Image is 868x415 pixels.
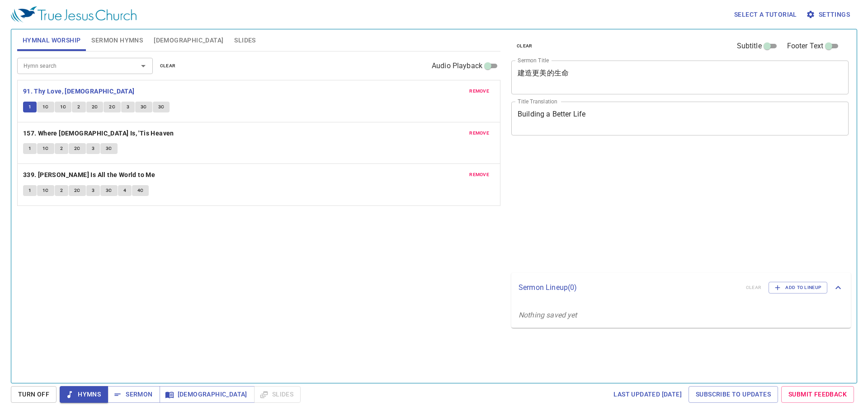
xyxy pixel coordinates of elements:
button: 2C [69,143,86,154]
span: 2 [77,103,80,111]
button: Open [137,60,150,72]
span: 2C [74,187,80,195]
button: 339. [PERSON_NAME] Is All the World to Me [23,169,157,181]
b: 339. [PERSON_NAME] Is All the World to Me [23,169,155,181]
button: 1C [37,143,54,154]
button: 3 [86,185,100,196]
i: Nothing saved yet [519,311,577,319]
span: 2C [92,103,98,111]
button: Turn Off [11,386,57,403]
button: clear [155,61,181,71]
span: Subscribe to Updates [696,389,771,400]
button: 1C [37,102,54,112]
span: 2C [74,145,80,153]
span: 1C [60,103,66,111]
button: 3C [135,102,152,112]
button: 1 [23,143,37,154]
span: 2 [60,145,63,153]
a: Submit Feedback [781,386,854,403]
span: Select a tutorial [734,9,797,20]
span: 4C [137,187,144,195]
a: Subscribe to Updates [689,386,778,403]
button: 1C [55,102,72,112]
span: Turn Off [18,389,49,400]
a: Last updated [DATE] [610,386,685,403]
span: clear [160,62,176,70]
span: 1C [42,187,49,195]
button: 3C [100,185,118,196]
button: Sermon [108,386,160,403]
button: 2C [86,102,104,112]
button: 3C [153,102,170,112]
button: [DEMOGRAPHIC_DATA] [160,386,255,403]
iframe: from-child [508,145,782,270]
span: Hymnal Worship [23,35,81,46]
span: 1 [28,103,31,111]
span: remove [469,171,489,179]
button: 1 [23,102,37,112]
span: [DEMOGRAPHIC_DATA] [154,35,223,46]
button: clear [511,41,538,51]
span: Sermon Hymns [91,35,143,46]
textarea: Building a Better Life [518,110,842,127]
button: 4C [132,185,149,196]
span: 2C [109,103,115,111]
span: 3C [158,103,165,111]
button: 2 [55,143,68,154]
span: Hymns [67,389,101,400]
button: remove [464,128,495,139]
button: Settings [804,6,854,23]
span: clear [517,42,533,50]
span: 3C [106,187,112,195]
span: 1C [42,145,49,153]
textarea: 建造更美的生命 [518,69,842,86]
button: Add to Lineup [769,282,827,294]
span: remove [469,129,489,137]
button: 2C [104,102,121,112]
button: 1 [23,185,37,196]
button: 2C [69,185,86,196]
button: 3C [100,143,118,154]
span: Subtitle [737,41,762,51]
button: 3 [86,143,100,154]
span: Sermon [115,389,152,400]
span: 3C [106,145,112,153]
button: 157. Where [DEMOGRAPHIC_DATA] Is, 'Tis Heaven [23,128,175,139]
button: Hymns [60,386,108,403]
span: 1C [42,103,49,111]
span: Audio Playback [432,61,482,71]
button: 4 [118,185,132,196]
span: 3 [92,187,94,195]
button: Select a tutorial [731,6,801,23]
span: 3C [141,103,147,111]
span: Add to Lineup [774,284,821,292]
button: remove [464,169,495,180]
span: 4 [123,187,126,195]
b: 91. Thy Love, [DEMOGRAPHIC_DATA] [23,86,135,97]
span: Settings [808,9,850,20]
p: Sermon Lineup ( 0 ) [519,282,739,293]
button: 2 [55,185,68,196]
span: 3 [92,145,94,153]
span: remove [469,87,489,95]
span: 1 [28,187,31,195]
span: [DEMOGRAPHIC_DATA] [167,389,247,400]
button: 1C [37,185,54,196]
span: Footer Text [787,41,824,51]
span: Submit Feedback [788,389,847,400]
button: 91. Thy Love, [DEMOGRAPHIC_DATA] [23,86,136,97]
span: 1 [28,145,31,153]
span: Last updated [DATE] [613,389,682,400]
span: 2 [60,187,63,195]
button: 3 [121,102,135,112]
b: 157. Where [DEMOGRAPHIC_DATA] Is, 'Tis Heaven [23,128,174,139]
span: 3 [127,103,129,111]
div: Sermon Lineup(0)clearAdd to Lineup [511,273,851,303]
span: Slides [234,35,255,46]
button: remove [464,86,495,97]
img: True Jesus Church [11,6,137,23]
button: 2 [72,102,85,112]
